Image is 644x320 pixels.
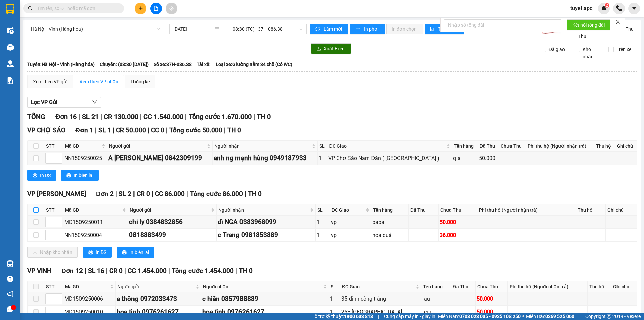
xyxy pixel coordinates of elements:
[317,231,329,239] div: 1
[615,19,620,24] span: close
[611,281,637,292] th: Ghi chú
[526,141,595,152] th: Phí thu hộ (Người nhận trả)
[386,24,423,34] button: In đơn chọn
[31,24,160,34] span: Hà Nội - Vinh (Hàng hóa)
[328,154,450,163] div: VP Chợ Sáo Nam Đàn ( [GEOGRAPHIC_DATA] )
[607,314,611,319] span: copyright
[85,267,86,275] span: |
[155,190,185,198] span: CC 86.000
[233,24,303,34] span: 08:30 (TC) - 37H-086.38
[61,170,99,181] button: printerIn biên lai
[31,98,57,106] span: Lọc VP Gửi
[453,154,477,163] div: q a
[78,112,80,121] span: |
[439,204,477,216] th: Chưa Thu
[606,204,637,216] th: Ghi chú
[311,43,351,54] button: downloadXuất Excel
[143,112,183,121] span: CC 1.540.000
[129,217,215,227] div: chi ly 0384832856
[350,24,385,34] button: printerIn phơi
[580,46,603,60] span: Kho nhận
[64,154,106,163] div: NN1509250025
[27,62,95,67] b: Tuyến: Hà Nội - Vinh (Hàng hóa)
[129,230,215,240] div: 0818883499
[33,78,67,85] div: Xem theo VP gửi
[444,19,561,30] input: Nhập số tổng đài
[384,313,436,320] span: Cung cấp máy in - giấy in:
[135,3,146,14] button: plus
[224,126,226,134] span: |
[579,313,580,320] span: |
[151,126,164,134] span: CC 0
[330,294,339,303] div: 1
[109,267,123,275] span: CR 0
[185,112,187,121] span: |
[74,172,93,179] span: In biên lai
[576,204,605,216] th: Thu hộ
[64,231,127,239] div: NN1509250004
[63,216,128,229] td: MD1509250011
[372,218,407,226] div: baba
[172,267,234,275] span: Tổng cước 1.454.000
[154,61,192,68] span: Số xe: 37H-086.38
[478,141,499,152] th: Đã Thu
[422,294,450,303] div: rau
[197,61,211,68] span: Tài xế:
[614,46,634,53] span: Trên xe
[148,126,149,134] span: |
[173,25,213,33] input: 15/09/2025
[341,308,420,316] div: 263,[GEOGRAPHIC_DATA]
[150,3,162,14] button: file-add
[64,294,114,303] div: MD1509250006
[27,267,51,275] span: VP VINH
[133,190,135,198] span: |
[100,61,149,68] span: Chuyến: (08:30 [DATE])
[218,206,309,214] span: Người nhận
[508,281,588,292] th: Phí thu hộ (Người nhận trả)
[319,154,326,163] div: 1
[190,190,243,198] span: Tổng cước 86.000
[214,142,310,150] span: Người nhận
[116,126,146,134] span: CR 50.000
[27,97,101,108] button: Lọc VP Gửi
[7,306,13,312] span: message
[545,314,574,319] strong: 0369 525 060
[356,27,361,32] span: printer
[202,307,328,317] div: hoa tình 0976261627
[235,267,237,275] span: |
[186,190,188,198] span: |
[124,267,126,275] span: |
[615,141,637,152] th: Ghi chú
[601,5,607,11] img: icon-new-feature
[119,190,131,198] span: SL 2
[239,267,253,275] span: TH 0
[104,112,138,121] span: CR 130.000
[40,172,51,179] span: In DS
[440,218,476,226] div: 50.000
[108,153,212,163] div: A [PERSON_NAME] 0842309199
[169,126,222,134] span: Tổng cước 50.000
[344,314,373,319] strong: 1900 633 818
[130,206,210,214] span: Người gửi
[245,190,246,198] span: |
[316,204,330,216] th: SL
[33,173,37,178] span: printer
[63,229,128,242] td: NN1509250004
[166,3,177,14] button: aim
[37,5,116,12] input: Tìm tên, số ĐT hoặc mã đơn
[27,247,78,258] button: downloadNhập kho nhận
[7,260,14,267] img: warehouse-icon
[526,313,574,320] span: Miền Bắc
[422,308,450,316] div: rèm
[88,267,104,275] span: SL 16
[227,126,241,134] span: TH 0
[64,218,127,226] div: MD1509250011
[83,247,112,258] button: printerIn DS
[6,4,14,14] img: logo-vxr
[372,231,407,239] div: hoa quả
[594,141,615,152] th: Thu hộ
[616,5,622,11] img: phone-icon
[138,6,143,11] span: plus
[546,46,568,53] span: Đã giao
[628,3,640,14] button: caret-down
